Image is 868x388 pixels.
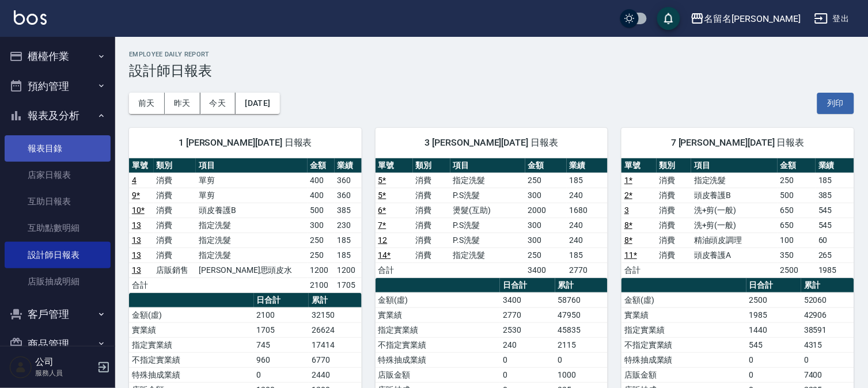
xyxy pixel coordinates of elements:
td: 頭皮養護B [196,203,307,218]
a: 互助日報表 [5,188,111,215]
th: 類別 [657,158,691,173]
th: 項目 [691,158,777,173]
td: 消費 [413,218,450,233]
button: 客戶管理 [5,299,111,329]
th: 業績 [335,158,362,173]
td: P.S洗髮 [450,233,525,248]
td: 185 [567,173,608,188]
a: 13 [132,265,141,275]
td: 360 [335,188,362,203]
th: 業績 [567,158,608,173]
td: 消費 [657,173,691,188]
th: 類別 [154,158,196,173]
td: 300 [525,218,567,233]
button: 今天 [200,93,236,114]
a: 互助點數明細 [5,215,111,241]
td: 1985 [816,263,854,277]
p: 服務人員 [35,368,94,378]
th: 日合計 [500,278,555,293]
td: 洗+剪(一般) [691,218,777,233]
td: 指定洗髮 [450,248,525,263]
td: 指定洗髮 [691,173,777,188]
td: 消費 [657,248,691,263]
td: 185 [335,248,362,263]
td: 不指定實業績 [376,337,501,352]
h5: 公司 [35,356,94,368]
td: 185 [335,233,362,248]
td: 52060 [801,292,854,307]
td: 0 [500,352,555,367]
td: 金額(虛) [376,292,501,307]
th: 單號 [621,158,656,173]
td: 精油頭皮調理 [691,233,777,248]
td: 7400 [801,367,854,382]
td: 32150 [309,307,362,322]
td: 240 [567,218,608,233]
td: 2440 [309,367,362,382]
td: 合計 [129,277,154,292]
h3: 設計師日報表 [129,63,854,79]
td: 45835 [555,322,608,337]
button: save [657,7,680,30]
td: 385 [335,203,362,218]
table: a dense table [621,158,854,278]
td: 2770 [500,307,555,322]
td: 消費 [154,188,196,203]
th: 單號 [129,158,154,173]
td: 250 [778,173,816,188]
td: 230 [335,218,362,233]
td: 240 [500,337,555,352]
td: 42906 [801,307,854,322]
button: [DATE] [236,93,279,114]
button: 報表及分析 [5,101,111,131]
a: 3 [624,206,629,215]
td: 指定實業績 [621,322,746,337]
button: 登出 [810,8,854,29]
td: 400 [308,173,335,188]
td: 250 [308,233,335,248]
h2: Employee Daily Report [129,51,854,58]
div: 名留名[PERSON_NAME] [704,12,801,26]
td: 單剪 [196,173,307,188]
td: 2530 [500,322,555,337]
td: 400 [308,188,335,203]
td: 500 [308,203,335,218]
td: 消費 [154,203,196,218]
td: 消費 [657,188,691,203]
td: 特殊抽成業績 [621,352,746,367]
td: 不指定實業績 [129,352,254,367]
td: 300 [525,188,567,203]
a: 13 [132,250,141,260]
td: 0 [801,352,854,367]
td: 100 [778,233,816,248]
td: 指定洗髮 [450,173,525,188]
td: 545 [816,203,854,218]
td: 消費 [413,248,450,263]
td: 消費 [413,203,450,218]
td: 不指定實業績 [621,337,746,352]
td: 1705 [254,322,309,337]
td: 實業績 [129,322,254,337]
td: 洗+剪(一般) [691,203,777,218]
td: 60 [816,233,854,248]
td: 合計 [621,263,656,277]
th: 類別 [413,158,450,173]
th: 累計 [555,278,608,293]
td: 特殊抽成業績 [376,352,501,367]
td: 店販銷售 [154,263,196,277]
td: 0 [500,367,555,382]
td: 650 [778,203,816,218]
td: 360 [335,173,362,188]
td: 3400 [525,263,567,277]
td: 545 [746,337,802,352]
td: 2000 [525,203,567,218]
td: 頭皮養護A [691,248,777,263]
td: 消費 [413,173,450,188]
td: 385 [816,188,854,203]
td: 265 [816,248,854,263]
td: 金額(虛) [129,307,254,322]
td: [PERSON_NAME]思頭皮水 [196,263,307,277]
td: P.S洗髮 [450,218,525,233]
td: 350 [778,248,816,263]
td: 47950 [555,307,608,322]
